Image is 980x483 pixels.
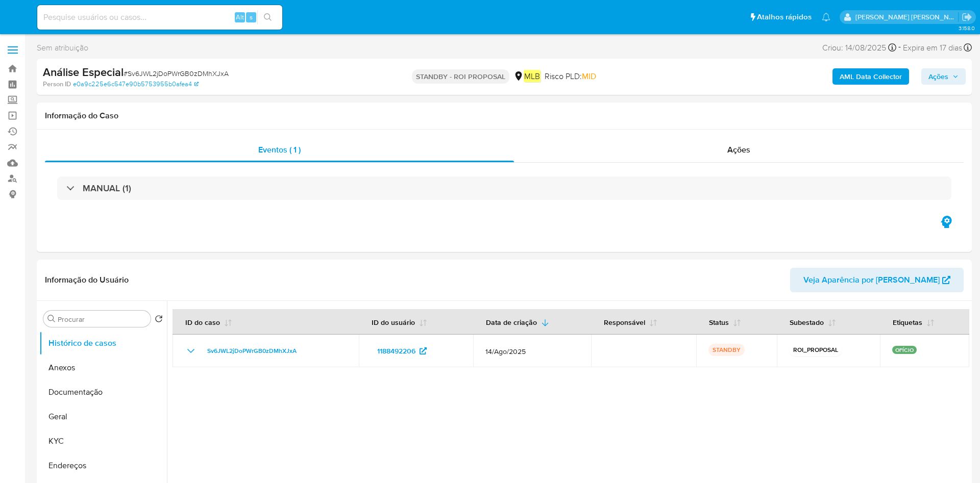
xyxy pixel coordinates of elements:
span: Alt [236,12,244,22]
input: Pesquise usuários ou casos... [37,11,282,24]
button: Histórico de casos [39,331,167,355]
h1: Informação do Caso [45,111,964,121]
a: e0a9c225e6c547e90b5753955b0afea4 [73,80,199,89]
span: Ações [727,144,750,156]
b: Análise Especial [43,64,124,80]
button: Endereços [39,453,167,478]
b: Person ID [43,80,71,89]
h3: MANUAL (1) [83,183,131,194]
button: search-icon [257,10,278,24]
input: Procurar [58,315,146,324]
button: Ações [921,68,966,85]
span: s [250,12,253,22]
button: KYC [39,429,167,453]
div: Criou: 14/08/2025 [822,41,896,55]
em: MLB [524,70,541,82]
span: Sem atribuição [37,42,88,54]
span: Eventos ( 1 ) [258,144,301,156]
span: Veja Aparência por [PERSON_NAME] [803,268,940,292]
span: Risco PLD: [545,71,596,82]
p: juliane.miranda@mercadolivre.com [855,12,959,22]
span: Expira em 17 dias [903,42,962,54]
h1: Informação do Usuário [45,275,129,285]
p: STANDBY - ROI PROPOSAL [412,69,509,84]
b: AML Data Collector [840,68,902,85]
span: # Sv6JWL2jDoPWrGB0zDMhXJxA [124,68,229,79]
a: Notificações [822,13,830,21]
span: - [898,41,901,55]
button: Documentação [39,380,167,404]
a: Sair [962,12,972,22]
div: MANUAL (1) [57,176,951,200]
button: Veja Aparência por [PERSON_NAME] [790,268,964,292]
button: AML Data Collector [832,68,909,85]
span: MID [582,70,596,82]
button: Retornar ao pedido padrão [155,315,163,326]
button: Geral [39,404,167,429]
button: Anexos [39,355,167,380]
span: Ações [928,68,948,85]
button: Procurar [47,315,56,323]
span: Atalhos rápidos [757,12,812,22]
